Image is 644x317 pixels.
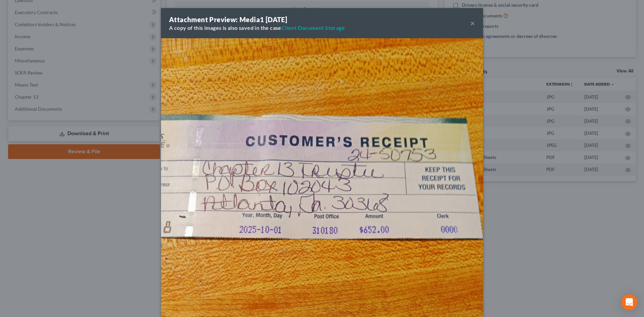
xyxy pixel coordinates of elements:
[281,24,345,31] a: Client Document Storage
[470,19,475,27] button: ×
[169,15,287,23] strong: Attachment Preview: Media1 [DATE]
[621,294,637,310] div: Open Intercom Messenger
[169,24,345,32] div: A copy of this images is also saved in the case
